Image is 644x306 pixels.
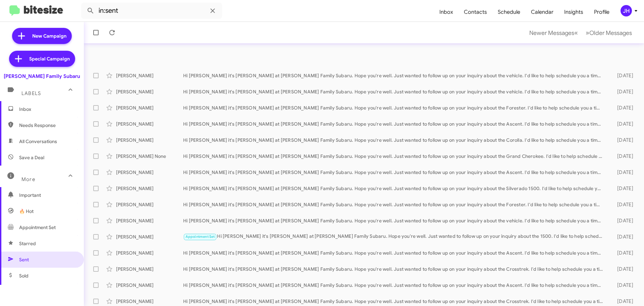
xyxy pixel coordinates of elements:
div: Hi [PERSON_NAME] it's [PERSON_NAME] at [PERSON_NAME] Family Subaru. Hope you're well. Just wanted... [183,153,606,160]
div: [PERSON_NAME] [116,104,183,111]
div: [PERSON_NAME] [116,233,183,240]
span: All Conversations [19,138,57,145]
span: Save a Deal [19,154,44,161]
button: Next [582,26,636,40]
div: Hi [PERSON_NAME] it's [PERSON_NAME] at [PERSON_NAME] Family Subaru. Hope you're well. Just wanted... [183,104,606,111]
span: Special Campaign [29,55,70,62]
div: [DATE] [606,104,639,111]
div: Hi [PERSON_NAME] it's [PERSON_NAME] at [PERSON_NAME] Family Subaru. Hope you're well. Just wanted... [183,137,606,143]
div: Hi [PERSON_NAME] it's [PERSON_NAME] at [PERSON_NAME] Family Subaru. Hope you're well. Just wanted... [183,201,606,208]
span: Appointment Set [185,234,215,239]
span: Needs Response [19,122,76,129]
span: Important [19,192,76,199]
span: New Campaign [32,33,66,39]
div: [PERSON_NAME] [116,298,183,305]
div: Hi [PERSON_NAME] it's [PERSON_NAME] at [PERSON_NAME] Family Subaru. Hope you're well. Just wanted... [183,121,606,127]
div: [DATE] [606,153,639,160]
a: Special Campaign [9,51,75,67]
button: Previous [525,26,582,40]
span: 🔥 Hot [19,208,34,215]
a: Inbox [434,2,459,22]
span: Inbox [19,106,76,113]
div: [PERSON_NAME] [116,72,183,79]
nav: Page navigation example [526,26,636,40]
span: Newer Messages [529,29,574,37]
div: [DATE] [606,169,639,176]
div: Hi [PERSON_NAME] it's [PERSON_NAME] at [PERSON_NAME] Family Subaru. Hope you're well. Just wanted... [183,185,606,192]
div: [DATE] [606,282,639,289]
a: Contacts [459,2,492,22]
div: [DATE] [606,233,639,240]
div: [DATE] [606,217,639,224]
div: [PERSON_NAME] [116,282,183,289]
span: More [21,176,35,182]
div: [DATE] [606,121,639,127]
div: [DATE] [606,250,639,256]
span: Sent [19,256,29,263]
div: Hi [PERSON_NAME] it's [PERSON_NAME] at [PERSON_NAME] Family Subaru. Hope you're well. Just wanted... [183,298,606,305]
span: » [586,29,589,37]
span: Appointment Set [19,224,56,231]
div: [PERSON_NAME] [116,201,183,208]
div: [PERSON_NAME] None [116,153,183,160]
div: [PERSON_NAME] [116,137,183,143]
a: Insights [559,2,589,22]
span: Labels [21,90,41,96]
div: [DATE] [606,298,639,305]
input: Search [81,3,222,19]
div: Hi [PERSON_NAME] it's [PERSON_NAME] at [PERSON_NAME] Family Subaru. Hope you're well. Just wanted... [183,250,606,256]
span: Starred [19,240,36,247]
div: JH [621,5,632,16]
div: Hi [PERSON_NAME] it's [PERSON_NAME] at [PERSON_NAME] Family Subaru. Hope you're well. Just wanted... [183,88,606,95]
div: [PERSON_NAME] [116,169,183,176]
div: [DATE] [606,88,639,95]
div: [PERSON_NAME] [116,266,183,272]
div: [DATE] [606,266,639,272]
div: Hi [PERSON_NAME] it's [PERSON_NAME] at [PERSON_NAME] Family Subaru. Hope you're well. Just wanted... [183,233,606,241]
span: Older Messages [589,29,632,37]
div: [PERSON_NAME] [116,250,183,256]
div: [DATE] [606,185,639,192]
div: Hi [PERSON_NAME] it's [PERSON_NAME] at [PERSON_NAME] Family Subaru. Hope you're well. Just wanted... [183,266,606,272]
div: Hi [PERSON_NAME] it's [PERSON_NAME] at [PERSON_NAME] Family Subaru. Hope you're well. Just wanted... [183,72,606,79]
div: Hi [PERSON_NAME] it's [PERSON_NAME] at [PERSON_NAME] Family Subaru. Hope you're well. Just wanted... [183,217,606,224]
div: [DATE] [606,201,639,208]
a: New Campaign [12,28,72,44]
div: [PERSON_NAME] Family Subaru [4,73,80,80]
div: [PERSON_NAME] [116,88,183,95]
div: [DATE] [606,72,639,79]
div: [PERSON_NAME] [116,217,183,224]
div: [DATE] [606,137,639,143]
a: Calendar [526,2,559,22]
div: Hi [PERSON_NAME] it's [PERSON_NAME] at [PERSON_NAME] Family Subaru. Hope you're well. Just wanted... [183,169,606,176]
div: [PERSON_NAME] [116,185,183,192]
a: Profile [589,2,615,22]
a: Schedule [492,2,526,22]
div: [PERSON_NAME] [116,121,183,127]
div: Hi [PERSON_NAME] it's [PERSON_NAME] at [PERSON_NAME] Family Subaru. Hope you're well. Just wanted... [183,282,606,289]
button: JH [615,5,637,16]
span: Sold [19,272,29,279]
span: « [574,29,578,37]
